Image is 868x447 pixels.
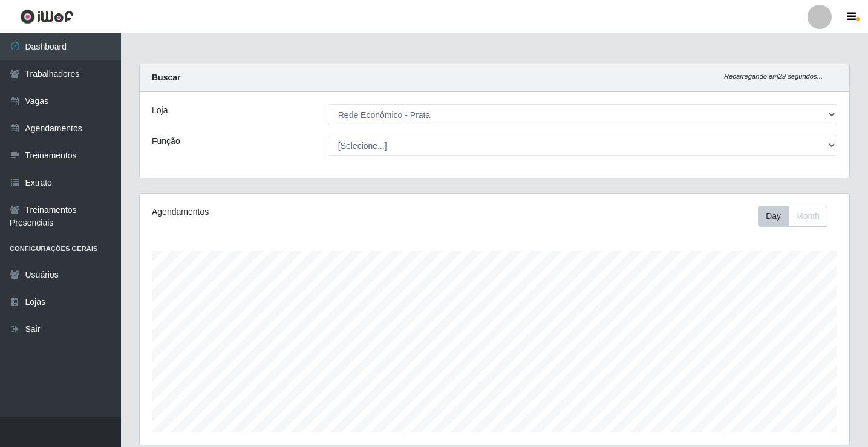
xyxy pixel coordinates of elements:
[152,135,180,148] label: Função
[758,206,837,227] div: Toolbar with button groups
[758,206,789,227] button: Day
[758,206,827,227] div: First group
[788,206,827,227] button: Month
[152,73,180,82] strong: Buscar
[152,104,168,117] label: Loja
[152,206,427,218] div: Agendamentos
[20,9,74,24] img: CoreUI Logo
[724,73,823,80] i: Recarregando em 29 segundos...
